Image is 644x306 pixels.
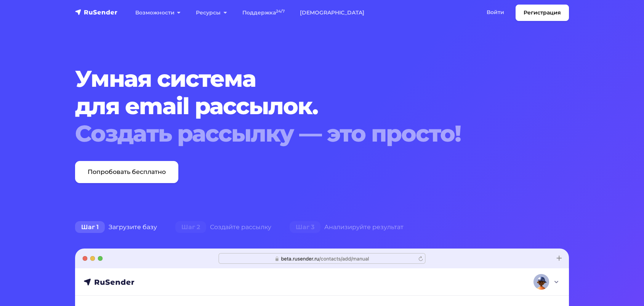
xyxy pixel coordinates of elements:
div: Создайте рассылку [166,220,280,235]
a: Войти [479,5,512,20]
a: Попробовать бесплатно [75,161,178,183]
h1: Умная система для email рассылок. [75,65,527,147]
div: Создать рассылку — это просто! [75,120,527,147]
a: Поддержка24/7 [235,5,292,21]
sup: 24/7 [276,9,285,14]
span: Шаг 2 [175,221,206,233]
div: Загрузите базу [66,220,166,235]
span: Шаг 3 [290,221,320,233]
img: RuSender [75,8,118,16]
a: Возможности [128,5,188,21]
a: Регистрация [516,5,569,21]
div: Анализируйте результат [280,220,413,235]
span: Шаг 1 [75,221,105,233]
a: [DEMOGRAPHIC_DATA] [292,5,372,21]
a: Ресурсы [188,5,234,21]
